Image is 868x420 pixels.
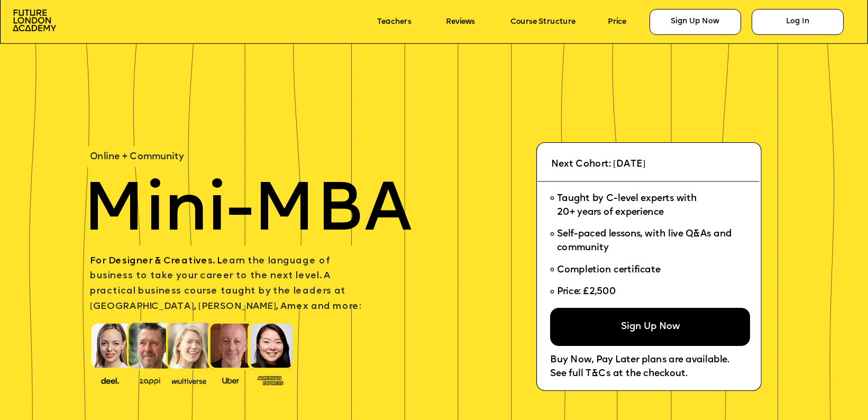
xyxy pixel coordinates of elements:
[557,266,661,275] span: Completion certificate
[557,288,616,297] span: Price: £2,500
[557,194,697,217] span: Taught by C-level experts with 20+ years of experience
[133,375,167,385] img: image-b2f1584c-cbf7-4a77-bbe0-f56ae6ee31f2.png
[510,18,575,26] a: Course Structure
[608,18,626,26] a: Price
[13,10,56,32] img: image-aac980e9-41de-4c2d-a048-f29dd30a0068.png
[551,160,645,169] span: Next Cohort: [DATE]
[90,256,361,311] span: earn the language of business to take your career to the next level. A practical business course ...
[83,179,412,246] span: Mini-MBA
[550,369,688,379] span: See full T&Cs at the checkout.
[214,375,248,385] img: image-99cff0b2-a396-4aab-8550-cf4071da2cb9.png
[253,373,287,386] img: image-93eab660-639c-4de6-957c-4ae039a0235a.png
[90,152,184,162] span: Online + Community
[377,18,411,26] a: Teachers
[550,355,729,365] span: Buy Now, Pay Later plans are available.
[90,256,222,266] span: For Designer & Creatives. L
[93,375,127,386] img: image-388f4489-9820-4c53-9b08-f7df0b8d4ae2.png
[557,230,734,253] span: Self-paced lessons, with live Q&As and community
[446,18,474,26] a: Reviews
[169,375,209,386] img: image-b7d05013-d886-4065-8d38-3eca2af40620.png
